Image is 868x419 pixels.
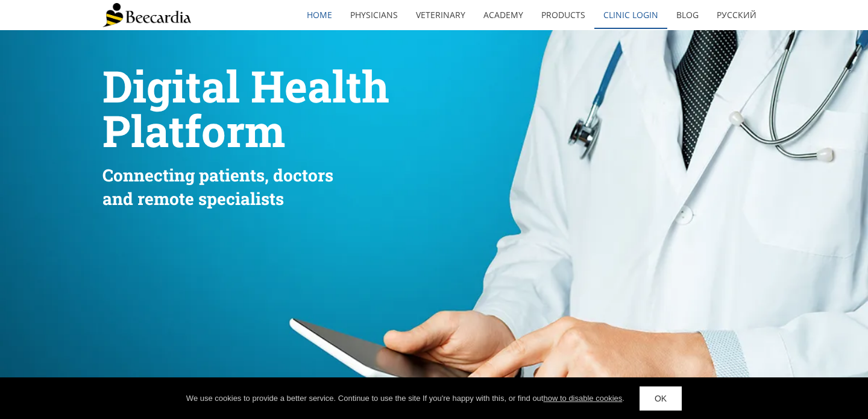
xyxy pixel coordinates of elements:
[407,1,474,29] a: Veterinary
[186,392,624,405] div: We use cookies to provide a better service. Continue to use the site If you're happy with this, o...
[102,164,333,186] span: Connecting patients, doctors
[298,1,341,29] a: home
[543,394,622,403] a: how to disable cookies
[594,1,667,29] a: Clinic Login
[102,57,389,115] span: Digital Health
[341,1,407,29] a: Physicians
[640,386,682,411] a: OK
[708,1,766,29] a: Русский
[667,1,708,29] a: Blog
[102,102,285,159] span: Platform
[102,187,284,210] span: and remote specialists
[532,1,594,29] a: Products
[102,3,191,27] img: Beecardia
[474,1,532,29] a: Academy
